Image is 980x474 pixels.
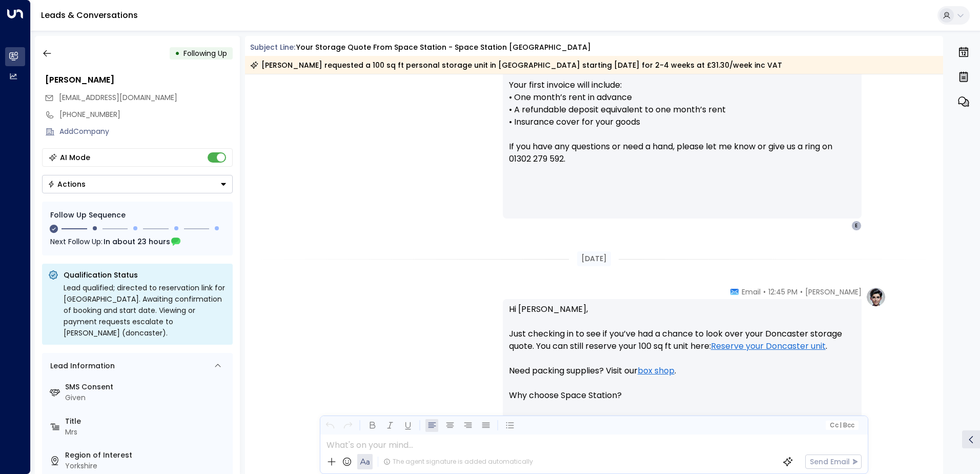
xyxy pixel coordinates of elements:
[742,287,761,297] span: Email
[65,416,229,427] label: Title
[383,457,533,466] div: The agent signature is added automatically
[341,419,354,432] button: Redo
[64,270,227,280] p: Qualification Status
[48,180,86,189] div: Actions
[45,74,233,86] div: [PERSON_NAME]
[42,175,233,193] div: Button group with a nested menu
[60,152,90,163] div: AI Mode
[866,287,886,307] img: profile-logo.png
[47,361,115,371] div: Lead Information
[65,427,229,438] div: Mrs
[763,287,766,297] span: •
[296,42,591,53] div: Your storage quote from Space Station - Space Station [GEOGRAPHIC_DATA]
[64,282,227,339] div: Lead qualified; directed to reservation link for [GEOGRAPHIC_DATA]. Awaiting confirmation of book...
[42,175,233,193] button: Actions
[59,109,233,120] div: [PHONE_NUMBER]
[323,419,336,432] button: Undo
[577,251,611,266] div: [DATE]
[41,9,138,21] a: Leads & Conversations
[59,126,233,137] div: AddCompany
[250,60,782,70] div: [PERSON_NAME] requested a 100 sq ft personal storage unit in [GEOGRAPHIC_DATA] starting [DATE] fo...
[65,461,229,471] div: Yorkshire
[829,422,854,429] span: Cc Bcc
[59,92,177,103] span: emmap.1976@yahoo.co.uk
[59,92,177,103] span: [EMAIL_ADDRESS][DOMAIN_NAME]
[768,287,798,297] span: 12:45 PM
[104,236,170,247] span: In about 23 hours
[851,221,862,231] div: E
[183,48,227,58] span: Following Up
[800,287,803,297] span: •
[50,210,224,221] div: Follow Up Sequence
[840,422,842,429] span: |
[65,382,229,392] label: SMS Consent
[50,236,224,247] div: Next Follow Up:
[250,42,295,52] span: Subject Line:
[805,287,862,297] span: [PERSON_NAME]
[638,365,675,377] a: box shop
[175,44,180,63] div: •
[825,421,858,430] button: Cc|Bcc
[65,392,229,403] div: Given
[711,340,826,352] a: Reserve your Doncaster unit
[65,450,229,461] label: Region of Interest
